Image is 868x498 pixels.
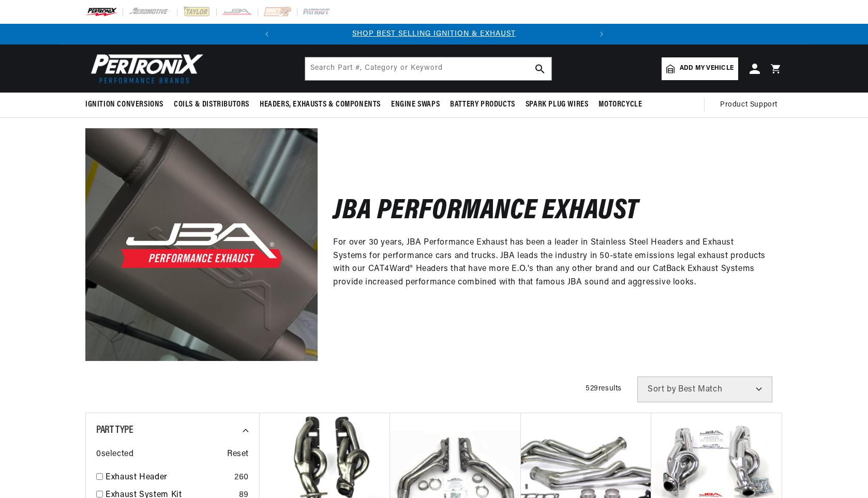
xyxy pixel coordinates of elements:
[260,99,381,110] span: Headers, Exhausts & Components
[598,99,642,110] span: Motorcycle
[680,64,734,73] span: Add my vehicle
[648,385,676,394] span: Sort by
[591,24,612,44] button: Translation missing: en.sections.announcements.next_announcement
[386,93,445,117] summary: Engine Swaps
[174,99,249,110] span: Coils & Distributors
[277,28,591,40] div: Announcement
[59,24,809,44] slideshow-component: Translation missing: en.sections.announcements.announcement_bar
[96,425,133,435] span: Part Type
[257,24,277,44] button: Translation missing: en.sections.announcements.previous_announcement
[333,200,638,224] h2: JBA Performance Exhaust
[227,448,249,461] span: Reset
[85,128,318,360] img: JBA Performance Exhaust
[662,57,738,80] a: Add my vehicle
[106,471,230,485] a: Exhaust Header
[450,99,515,110] span: Battery Products
[391,99,440,110] span: Engine Swaps
[637,376,772,402] select: Sort by
[720,99,777,111] span: Product Support
[445,93,520,117] summary: Battery Products
[305,57,551,80] input: Search Part #, Category or Keyword
[333,236,767,289] p: For over 30 years, JBA Performance Exhaust has been a leader in Stainless Steel Headers and Exhau...
[352,30,516,38] a: SHOP BEST SELLING IGNITION & EXHAUST
[96,448,133,461] span: 0 selected
[85,93,169,117] summary: Ignition Conversions
[234,471,249,485] div: 260
[85,51,204,86] img: Pertronix
[526,99,589,110] span: Spark Plug Wires
[520,93,594,117] summary: Spark Plug Wires
[586,385,622,393] span: 529 results
[277,28,591,40] div: 1 of 2
[255,93,386,117] summary: Headers, Exhausts & Components
[720,93,783,117] summary: Product Support
[529,57,551,80] button: search button
[85,99,163,110] span: Ignition Conversions
[169,93,255,117] summary: Coils & Distributors
[593,93,647,117] summary: Motorcycle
